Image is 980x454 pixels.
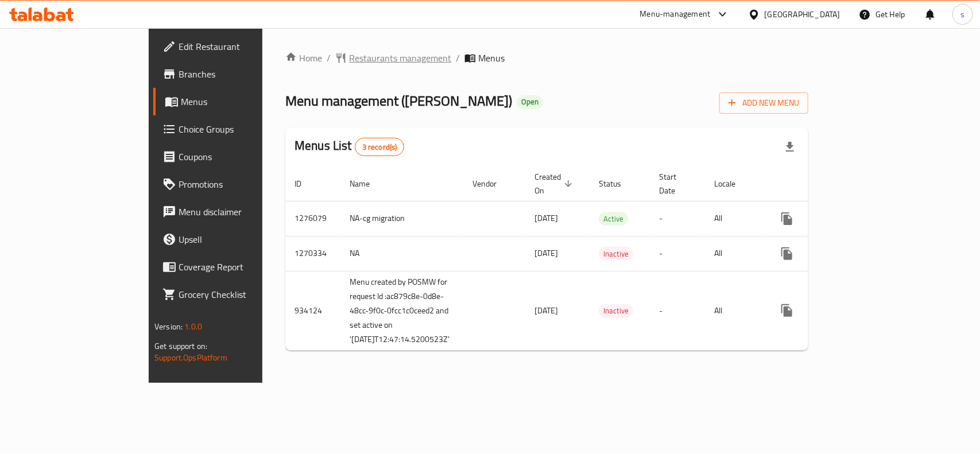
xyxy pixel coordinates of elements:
[776,133,804,161] div: Export file
[729,96,799,110] span: Add New Menu
[179,205,303,219] span: Menu disclaimer
[705,271,764,350] td: All
[285,51,808,65] nav: breadcrumb
[335,51,451,65] a: Restaurants management
[960,8,964,21] span: s
[714,177,750,191] span: Locale
[154,319,183,334] span: Version:
[179,260,303,274] span: Coverage Report
[295,177,316,191] span: ID
[534,170,576,197] span: Created On
[478,51,505,65] span: Menus
[517,95,543,109] div: Open
[153,253,312,281] a: Coverage Report
[340,201,463,236] td: NA-cg migration
[773,297,801,324] button: more
[534,246,558,261] span: [DATE]
[534,303,558,318] span: [DATE]
[179,288,303,301] span: Grocery Checklist
[765,8,840,21] div: [GEOGRAPHIC_DATA]
[764,166,893,201] th: Actions
[705,201,764,236] td: All
[599,177,636,191] span: Status
[179,40,303,53] span: Edit Restaurant
[179,67,303,81] span: Branches
[599,304,633,317] span: Inactive
[179,150,303,164] span: Coupons
[719,92,808,114] button: Add New Menu
[659,170,691,197] span: Start Date
[179,122,303,136] span: Choice Groups
[181,95,303,108] span: Menus
[153,198,312,226] a: Menu disclaimer
[517,97,543,107] span: Open
[599,212,628,226] span: Active
[355,138,405,156] div: Total records count
[355,142,404,153] span: 3 record(s)
[801,205,828,232] button: Change Status
[801,240,828,267] button: Change Status
[295,137,404,156] h2: Menus List
[599,304,633,318] div: Inactive
[184,319,202,334] span: 1.0.0
[599,247,633,261] span: Inactive
[350,177,385,191] span: Name
[640,7,711,21] div: Menu-management
[327,51,331,65] li: /
[472,177,512,191] span: Vendor
[340,236,463,271] td: NA
[179,232,303,246] span: Upsell
[285,236,340,271] td: 1270334
[349,51,451,65] span: Restaurants management
[153,226,312,253] a: Upsell
[179,177,303,191] span: Promotions
[650,236,705,271] td: -
[153,170,312,198] a: Promotions
[153,115,312,143] a: Choice Groups
[773,240,801,267] button: more
[285,88,512,114] span: Menu management ( [PERSON_NAME] )
[154,339,207,354] span: Get support on:
[154,350,227,365] a: Support.OpsPlatform
[153,33,312,60] a: Edit Restaurant
[650,271,705,350] td: -
[801,297,828,324] button: Change Status
[153,281,312,308] a: Grocery Checklist
[650,201,705,236] td: -
[340,271,463,350] td: Menu created by POSMW for request Id :ac879c8e-0d8e-48cc-9f0c-0fcc1c0ceed2 and set active on '[DA...
[153,143,312,170] a: Coupons
[773,205,801,232] button: more
[705,236,764,271] td: All
[534,211,558,226] span: [DATE]
[153,60,312,88] a: Branches
[285,201,340,236] td: 1276079
[285,271,340,350] td: 934124
[456,51,460,65] li: /
[285,166,893,351] table: enhanced table
[153,88,312,115] a: Menus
